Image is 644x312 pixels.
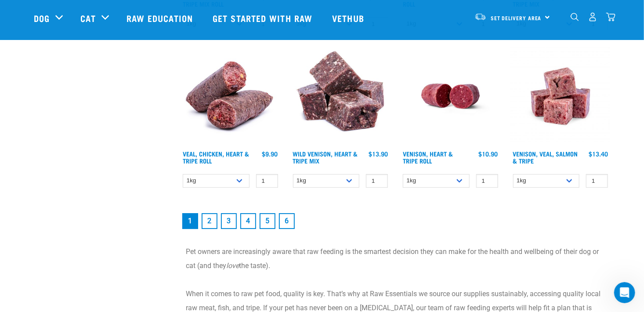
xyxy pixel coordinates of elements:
[183,152,249,162] a: Veal, Chicken, Heart & Tripe Roll
[34,11,50,25] a: Dog
[80,11,95,25] a: Cat
[226,261,239,270] em: love
[182,213,198,229] a: Page 1
[511,46,611,146] img: Venison Veal Salmon Tripe 1621
[181,211,610,231] nav: pagination
[479,150,498,157] div: $10.90
[221,213,237,229] a: Goto page 3
[614,282,635,303] iframe: Intercom live chat
[323,0,375,36] a: Vethub
[369,150,388,157] div: $13.90
[260,213,275,229] a: Goto page 5
[401,46,500,146] img: Raw Essentials Venison Heart & Tripe Hypoallergenic Raw Pet Food Bulk Roll Unwrapped
[606,12,615,22] img: home-icon@2x.png
[256,174,278,188] input: 1
[118,0,204,36] a: Raw Education
[293,152,358,162] a: Wild Venison, Heart & Tripe Mix
[240,213,256,229] a: Goto page 4
[474,13,486,21] img: van-moving.png
[513,152,578,162] a: Venison, Veal, Salmon & Tripe
[571,13,579,21] img: home-icon-1@2x.png
[589,150,608,157] div: $13.40
[181,46,280,146] img: 1263 Chicken Organ Roll 02
[491,16,542,19] span: Set Delivery Area
[476,174,498,188] input: 1
[403,152,453,162] a: Venison, Heart & Tripe Roll
[366,174,388,188] input: 1
[279,213,295,229] a: Goto page 6
[262,150,278,157] div: $9.90
[586,174,608,188] input: 1
[291,46,391,146] img: 1171 Venison Heart Tripe Mix 01
[186,245,605,273] p: Pet owners are increasingly aware that raw feeding is the smartest decision they can make for the...
[202,213,217,229] a: Goto page 2
[588,12,597,22] img: user.png
[204,0,323,36] a: Get started with Raw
